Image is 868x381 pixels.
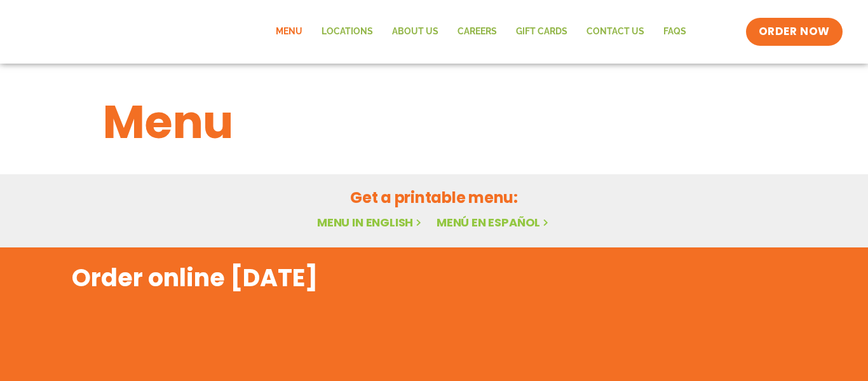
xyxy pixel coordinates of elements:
a: Menú en español [437,214,551,230]
nav: Menu [266,17,696,46]
a: Menu [266,17,312,46]
span: ORDER NOW [759,24,830,39]
a: Careers [448,17,506,46]
a: About Us [383,17,448,46]
a: Contact Us [577,17,654,46]
a: GIFT CARDS [506,17,577,46]
h1: Menu [103,88,765,156]
img: new-SAG-logo-768×292 [25,6,216,57]
a: FAQs [654,17,696,46]
a: Menu in English [317,214,424,230]
a: Locations [312,17,383,46]
h2: Order online [DATE] [72,262,318,293]
h2: Get a printable menu: [103,186,765,209]
a: ORDER NOW [746,18,843,46]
